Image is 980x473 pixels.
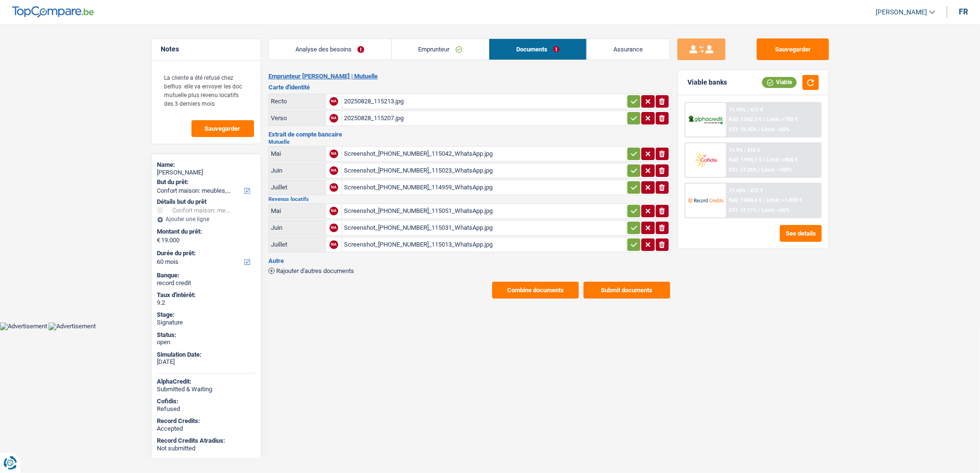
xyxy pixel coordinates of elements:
a: [PERSON_NAME] [868,4,935,20]
div: Mai [271,207,324,214]
span: DTI: 17.11% [729,207,757,213]
button: Combine documents [492,282,579,299]
div: Juin [271,167,324,174]
div: open [157,338,255,346]
div: 11.45% | 412 € [729,187,763,194]
button: Rajouter d'autres documents [268,268,354,274]
div: AlphaCredit: [157,378,255,386]
div: Détails but du prêt [157,198,255,206]
div: fr [959,7,968,16]
img: AlphaCredit [688,114,724,125]
div: 11.99% | 417 € [729,107,763,113]
div: Screenshot_[PHONE_NUMBER]_115023_WhatsApp.jpg [344,163,624,178]
span: NAI: 1 884,4 € [729,197,762,203]
span: Limit: >750 € [766,116,798,123]
div: Viable [762,77,797,87]
div: Ajouter une ligne [157,216,255,223]
h3: Carte d'identité [268,84,670,90]
div: Juin [271,224,324,231]
div: NA [330,183,338,192]
div: Screenshot_[PHONE_NUMBER]_115013_WhatsApp.jpg [344,237,624,252]
span: [PERSON_NAME] [876,8,927,16]
span: / [763,157,765,163]
span: DTI: 18.45% [729,126,757,133]
div: 11.9% | 416 € [729,147,760,153]
div: Record Credits Atradius: [157,437,255,445]
span: NAI: 1 842,3 € [729,116,762,123]
a: Documents [489,39,586,60]
div: Screenshot_[PHONE_NUMBER]_114959_WhatsApp.jpg [344,180,624,195]
div: Name: [157,161,255,169]
img: Advertisement [49,323,96,330]
span: € [157,236,161,244]
div: Stage: [157,311,255,319]
a: Emprunteur [392,39,489,60]
div: NA [330,207,338,215]
div: Juillet [271,241,324,248]
span: NAI: 1 993,1 € [729,157,762,163]
button: Sauvegarder [191,120,254,137]
button: Submit documents [584,282,670,299]
div: NA [330,97,338,106]
div: Mai [271,150,324,157]
div: Screenshot_[PHONE_NUMBER]_115051_WhatsApp.jpg [344,204,624,218]
span: DTI: 17.26% [729,167,757,173]
span: Limit: >800 € [766,157,798,163]
div: Taux d'intérêt: [157,291,255,299]
label: But du prêt: [157,178,253,186]
a: Assurance [587,39,670,60]
div: Simulation Date: [157,351,255,359]
span: / [758,207,760,213]
img: Cofidis [688,151,724,169]
div: Screenshot_[PHONE_NUMBER]_115031_WhatsApp.jpg [344,221,624,235]
div: record credit [157,279,255,287]
div: NA [330,149,338,158]
a: Analyse des besoins [269,39,391,60]
span: / [763,116,765,123]
h5: Notes [161,45,251,53]
div: Record Credits: [157,417,255,425]
div: Screenshot_[PHONE_NUMBER]_115042_WhatsApp.jpg [344,147,624,161]
span: Limit: <100% [762,167,792,173]
div: Not submitted [157,445,255,452]
h2: Mutuelle [268,139,670,145]
div: NA [330,224,338,232]
button: Sauvegarder [757,38,829,60]
span: Limit: <65% [762,126,789,133]
div: NA [330,240,338,249]
div: NA [330,166,338,175]
div: [PERSON_NAME] [157,169,255,176]
span: Limit: >1.033 € [766,197,802,203]
h2: Revenus locatifs [268,197,670,202]
button: See details [780,225,822,242]
h2: Emprunteur [PERSON_NAME] | Mutuelle [268,73,670,80]
div: Recto [271,98,324,105]
img: TopCompare Logo [12,6,94,18]
div: 20250828_115207.jpg [344,111,624,125]
div: 9.2 [157,299,255,307]
div: Viable banks [687,78,727,87]
span: Sauvegarder [205,125,241,132]
label: Montant du prêt: [157,228,253,236]
span: / [763,197,765,203]
div: Accepted [157,425,255,433]
div: Banque: [157,272,255,279]
div: Verso [271,114,324,122]
div: [DATE] [157,358,255,366]
span: Limit: <65% [762,207,789,213]
div: Cofidis: [157,398,255,405]
h3: Extrait de compte bancaire [268,131,670,137]
span: / [758,126,760,133]
label: Durée du prêt: [157,249,253,257]
div: Status: [157,331,255,339]
div: Refused [157,405,255,413]
div: Signature [157,319,255,326]
div: Juillet [271,184,324,191]
div: NA [330,114,338,123]
div: 20250828_115213.jpg [344,94,624,109]
img: Record Credits [688,191,724,209]
span: Rajouter d'autres documents [276,268,354,274]
h3: Autre [268,258,670,264]
div: Submitted & Waiting [157,386,255,393]
span: / [758,167,760,173]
